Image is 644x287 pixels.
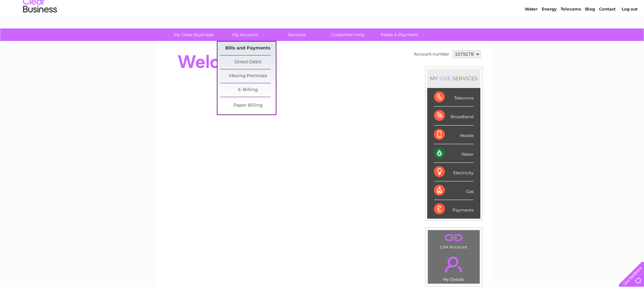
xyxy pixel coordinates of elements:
div: Gas [434,181,474,200]
div: MY SERVICES [427,69,480,88]
div: Payments [434,200,474,218]
a: Contact [599,29,616,34]
a: Services [269,28,325,41]
a: Paper Billing [220,99,276,112]
a: E-Billing [220,83,276,97]
a: My Account [217,28,273,41]
a: Customer Help [320,28,376,41]
div: Telecoms [434,88,474,107]
a: . [430,252,478,276]
a: My Clear Business [166,28,222,41]
td: Account number [412,48,451,60]
img: logo.png [23,18,57,38]
a: Make A Payment [372,28,428,41]
div: Mobile [434,126,474,144]
a: Log out [622,29,638,34]
td: Link Account [428,230,480,251]
a: 0333 014 3131 [516,3,563,12]
a: Energy [542,29,557,34]
div: Clear Business is a trading name of Verastar Limited (registered in [GEOGRAPHIC_DATA] No. 3667643... [162,4,482,33]
a: Telecoms [561,29,581,34]
a: Water [525,29,538,34]
a: Blog [585,29,595,34]
div: Broadband [434,107,474,125]
div: Electricity [434,163,474,181]
a: Direct Debit [220,56,276,69]
a: Bills and Payments [220,42,276,55]
td: My Details [428,251,480,284]
div: LIVE [438,75,452,82]
div: Water [434,144,474,163]
a: Moving Premises [220,69,276,83]
a: . [430,232,478,244]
